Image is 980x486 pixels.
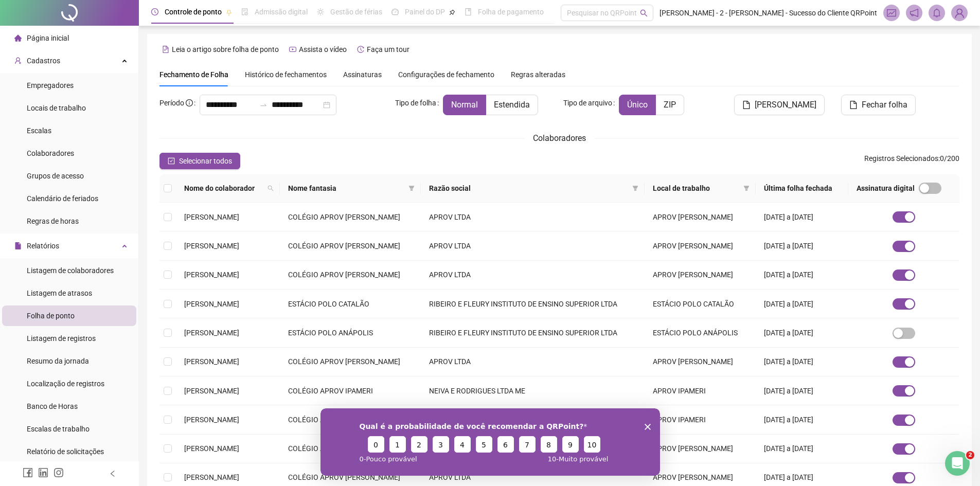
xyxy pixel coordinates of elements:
[945,451,970,476] iframe: Intercom live chat
[159,99,184,107] span: Período
[421,231,645,260] td: APROV LTDA
[645,376,756,405] td: APROV IPAMERI
[299,45,347,53] span: Assista o vídeo
[184,213,239,221] span: [PERSON_NAME]
[14,57,22,64] span: user-add
[280,261,421,290] td: COLÉGIO APROV [PERSON_NAME]
[27,34,69,42] span: Página inicial
[23,467,33,478] span: facebook
[640,9,648,17] span: search
[109,470,116,477] span: left
[159,70,228,79] span: Fechamento de Folha
[14,242,22,249] span: file
[241,8,248,15] span: file-done
[645,231,756,260] td: APROV [PERSON_NAME]
[184,300,239,308] span: [PERSON_NAME]
[184,183,263,194] span: Nome do colaborador
[887,8,896,17] span: fund
[184,242,239,250] span: [PERSON_NAME]
[184,473,239,481] span: [PERSON_NAME]
[27,104,86,112] span: Locais de trabalho
[343,71,382,78] span: Assinaturas
[734,95,825,115] button: [PERSON_NAME]
[280,405,421,434] td: COLÉGIO APROV IPAMERI
[367,45,409,53] span: Faça um tour
[27,289,92,297] span: Listagem de atrasos
[653,183,739,194] span: Local de trabalho
[159,153,240,169] button: Selecionar todos
[14,34,22,42] span: home
[317,8,324,15] span: sun
[330,8,382,16] span: Gestão de férias
[179,155,232,167] span: Selecionar todos
[226,9,232,15] span: pushpin
[743,185,750,191] span: filter
[288,183,404,194] span: Nome fantasia
[184,387,239,395] span: [PERSON_NAME]
[756,348,849,376] td: [DATE] a [DATE]
[280,318,421,347] td: ESTÁCIO POLO ANÁPOLIS
[630,181,640,196] span: filter
[421,405,645,434] td: NEIVA E RODRIGUES LTDA ME
[494,100,530,110] span: Estendida
[664,100,676,110] span: ZIP
[857,183,915,194] span: Assinatura digital
[320,408,660,476] iframe: Pesquisa da QRPoint
[405,8,445,16] span: Painel do DP
[27,312,75,320] span: Folha de ponto
[421,318,645,347] td: RIBEIRO E FLEURY INSTITUTO DE ENSINO SUPERIOR LTDA
[756,174,849,203] th: Última folha fechada
[952,5,967,21] img: 39070
[755,99,816,111] span: [PERSON_NAME]
[421,290,645,318] td: RIBEIRO E FLEURY INSTITUTO DE ENSINO SUPERIOR LTDA
[421,203,645,231] td: APROV LTDA
[449,9,455,15] span: pushpin
[395,97,436,109] span: Tipo de folha
[54,467,64,478] span: instagram
[742,101,751,109] span: file
[184,271,239,279] span: [PERSON_NAME]
[280,231,421,260] td: COLÉGIO APROV [PERSON_NAME]
[864,153,959,169] span: : 0 / 200
[862,99,907,111] span: Fechar folha
[406,181,417,196] span: filter
[186,99,193,106] span: info-circle
[841,95,916,115] button: Fechar folha
[478,8,544,16] span: Folha de pagamento
[27,266,114,275] span: Listagem de colaboradores
[645,290,756,318] td: ESTÁCIO POLO CATALÃO
[756,261,849,290] td: [DATE] a [DATE]
[756,203,849,231] td: [DATE] a [DATE]
[357,46,364,53] span: history
[268,185,274,191] span: search
[27,127,51,135] span: Escalas
[27,194,98,203] span: Calendário de feriados
[627,100,648,110] span: Único
[168,157,175,165] span: check-square
[756,231,849,260] td: [DATE] a [DATE]
[27,149,74,157] span: Colaboradores
[421,261,645,290] td: APROV LTDA
[864,154,938,163] span: Registros Selecionados
[259,101,268,109] span: swap-right
[645,261,756,290] td: APROV [PERSON_NAME]
[391,8,399,15] span: dashboard
[27,172,84,180] span: Grupos de acesso
[38,467,48,478] span: linkedin
[910,8,919,17] span: notification
[741,181,752,196] span: filter
[645,405,756,434] td: APROV IPAMERI
[511,71,565,78] span: Regras alteradas
[27,217,79,225] span: Regras de horas
[162,46,169,53] span: file-text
